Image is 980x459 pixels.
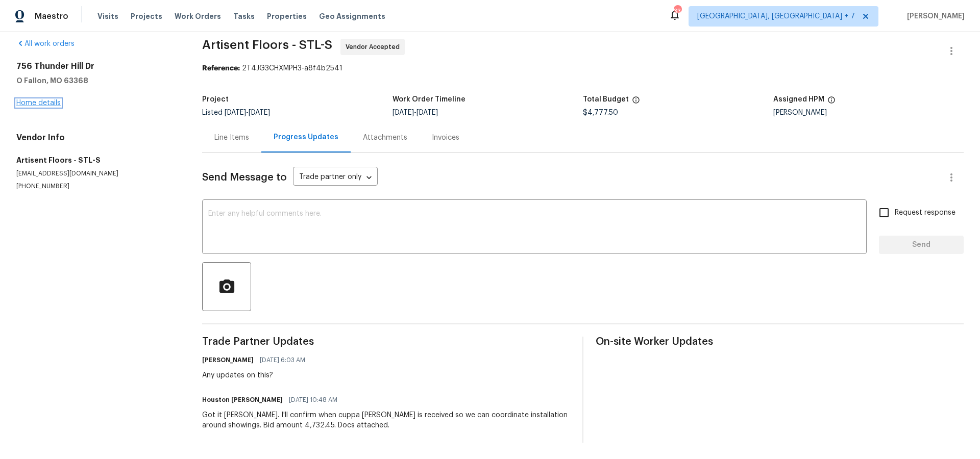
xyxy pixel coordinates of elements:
a: All work orders [16,40,75,47]
span: [DATE] [393,109,414,116]
a: Home details [16,99,61,107]
span: [DATE] 6:03 AM [260,355,305,365]
div: Got it [PERSON_NAME]. I'll confirm when cuppa [PERSON_NAME] is received so we can coordinate inst... [202,410,570,430]
div: 2T4JG3CHXMPH3-a8f4b2541 [202,63,964,73]
h5: Work Order Timeline [393,96,465,103]
span: [DATE] [249,109,270,116]
h4: Vendor Info [16,133,178,143]
span: Vendor Accepted [346,42,404,52]
p: [PHONE_NUMBER] [16,182,178,191]
div: Attachments [363,133,407,143]
h6: [PERSON_NAME] [202,355,254,365]
span: Geo Assignments [319,11,385,21]
span: Send Message to [202,172,287,183]
span: Work Orders [175,11,221,21]
h5: Assigned HPM [773,96,824,103]
div: Progress Updates [274,132,338,142]
h5: O Fallon, MO 63368 [16,75,178,86]
h5: Project [202,96,229,103]
span: Maestro [35,11,68,21]
span: Listed [202,109,270,116]
span: The hpm assigned to this work order. [827,96,836,109]
span: Projects [131,11,162,21]
span: - [393,109,438,116]
span: Visits [97,11,118,21]
div: 33 [674,6,681,16]
span: Properties [267,11,307,21]
span: $4,777.50 [583,109,618,116]
div: Invoices [432,133,459,143]
div: [PERSON_NAME] [773,109,964,116]
b: Reference: [202,65,240,72]
div: Trade partner only [293,169,378,186]
h6: Houston [PERSON_NAME] [202,395,283,405]
span: - [225,109,270,116]
span: [DATE] [416,109,438,116]
div: Any updates on this? [202,370,311,380]
span: Request response [895,208,955,218]
span: [DATE] [225,109,246,116]
span: The total cost of line items that have been proposed by Opendoor. This sum includes line items th... [632,96,640,109]
span: On-site Worker Updates [596,337,964,347]
h5: Artisent Floors - STL-S [16,155,178,165]
h2: 756 Thunder Hill Dr [16,61,178,71]
span: Trade Partner Updates [202,337,570,347]
p: [EMAIL_ADDRESS][DOMAIN_NAME] [16,169,178,178]
span: [PERSON_NAME] [903,11,965,21]
span: Tasks [233,13,255,20]
h5: Total Budget [583,96,629,103]
div: Line Items [214,133,249,143]
span: [GEOGRAPHIC_DATA], [GEOGRAPHIC_DATA] + 7 [697,11,855,21]
span: [DATE] 10:48 AM [289,395,337,405]
span: Artisent Floors - STL-S [202,39,332,51]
